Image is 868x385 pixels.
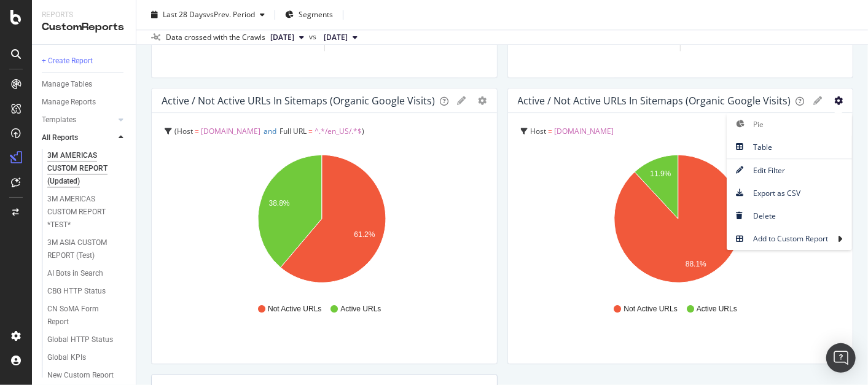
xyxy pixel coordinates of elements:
[315,126,362,136] span: ^.*/en_US/.*$
[47,333,127,346] a: Global HTTP Status
[727,113,852,251] ul: gear
[531,126,547,136] span: Host
[264,126,276,136] span: and
[201,126,260,136] span: [DOMAIN_NAME]
[42,114,76,126] div: Templates
[269,199,290,208] text: 38.8%
[727,185,852,201] span: Export as CSV
[42,131,115,144] a: All Reports
[47,285,106,298] div: CBG HTTP Status
[163,9,206,20] span: Last 28 Days
[47,333,113,346] div: Global HTTP Status
[47,369,114,382] div: New Custom Report
[340,304,381,314] span: Active URLs
[195,126,199,136] span: =
[47,149,127,188] a: 3M AMERICAS CUSTOM REPORT (Updated)
[270,32,294,43] span: 2025 Aug. 31st
[826,343,856,373] div: Open Intercom Messenger
[177,126,193,136] span: Host
[319,30,362,45] button: [DATE]
[308,126,313,136] span: =
[47,149,121,188] div: 3M AMERICAS CUSTOM REPORT (Updated)
[650,169,671,177] text: 11.9%
[299,9,333,20] span: Segments
[47,267,103,280] div: AI Bots in Search
[162,150,482,292] svg: A chart.
[42,96,127,109] a: Manage Reports
[42,78,92,91] div: Manage Tables
[206,9,255,20] span: vs Prev. Period
[549,126,553,136] span: =
[354,230,375,239] text: 61.2%
[162,95,435,107] div: Active / Not Active URLs in Sitemaps (Organic Google Visits)
[280,126,307,136] span: Full URL
[47,267,127,280] a: AI Bots in Search
[42,114,115,126] a: Templates
[42,55,93,68] div: + Create Report
[697,304,737,314] span: Active URLs
[47,193,120,231] div: 3M AMERICAS CUSTOM REPORT *TEST*
[507,88,854,364] div: Active / Not Active URLs in Sitemaps (Organic Google Visits)geargearHost = [DOMAIN_NAME]A chart.N...
[268,304,321,314] span: Not Active URLs
[47,236,127,262] a: 3M ASIA CUSTOM REPORT (Test)
[42,55,127,68] a: + Create Report
[42,96,96,109] div: Manage Reports
[727,162,852,179] span: Edit Filter
[518,150,839,292] svg: A chart.
[166,32,265,43] div: Data crossed with the Crawls
[479,96,487,105] div: gear
[624,304,678,314] span: Not Active URLs
[146,5,270,25] button: Last 28 DaysvsPrev. Period
[727,208,852,224] span: Delete
[280,5,338,25] button: Segments
[727,230,837,247] span: Add to Custom Report
[42,10,126,20] div: Reports
[47,369,127,382] a: New Custom Report
[834,96,843,105] div: gear
[265,30,309,45] button: [DATE]
[42,131,78,144] div: All Reports
[324,32,348,43] span: 2025 Aug. 3rd
[47,351,127,364] a: Global KPIs
[727,139,852,155] span: Table
[47,285,127,298] a: CBG HTTP Status
[47,351,86,364] div: Global KPIs
[42,78,127,91] a: Manage Tables
[727,116,852,133] span: Pie
[47,236,119,262] div: 3M ASIA CUSTOM REPORT (Test)
[47,193,127,231] a: 3M AMERICAS CUSTOM REPORT *TEST*
[518,95,791,107] div: Active / Not Active URLs in Sitemaps (Organic Google Visits)
[47,303,127,329] a: CN SoMA Form Report
[42,20,126,34] div: CustomReports
[151,88,498,364] div: Active / Not Active URLs in Sitemaps (Organic Google Visits)geargearHost = [DOMAIN_NAME]andFull U...
[685,260,706,268] text: 88.1%
[47,303,116,329] div: CN SoMA Form Report
[555,126,614,136] span: [DOMAIN_NAME]
[309,31,319,42] span: vs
